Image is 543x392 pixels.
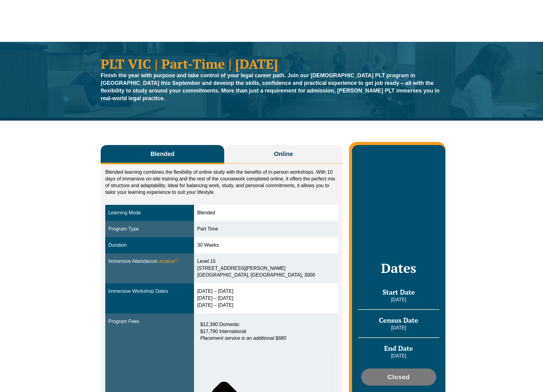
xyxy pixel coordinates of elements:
[384,344,413,353] span: End Date
[197,258,335,279] div: Level 15 [STREET_ADDRESS][PERSON_NAME] [GEOGRAPHIC_DATA], [GEOGRAPHIC_DATA], 3000
[358,296,439,303] p: [DATE]
[108,288,191,295] div: Immersive Workshop Dates
[108,258,191,265] div: Immersive Attendance
[358,353,439,359] p: [DATE]
[274,150,293,158] span: Online
[200,322,239,327] span: $12,390 Domestic
[383,288,415,296] span: Start Date
[150,150,174,158] span: Blended
[108,318,191,325] div: Program Fees
[175,258,179,262] sup: ⓘ
[108,242,191,249] div: Duration
[200,336,286,341] em: Placement service is an additional $680
[197,226,335,233] div: Part Time
[200,329,246,334] span: $17,790 International
[108,209,191,216] div: Learning Mode
[197,288,335,309] div: [DATE] – [DATE] [DATE] – [DATE] [DATE] – [DATE]
[105,169,338,196] p: Blended learning combines the flexibility of online study with the benefits of in-person workshop...
[361,368,436,386] a: Closed
[197,242,335,249] div: 30 Weeks
[358,260,439,276] h2: Dates
[101,72,440,101] strong: Finish the year with purpose and take control of your legal career path. Join our [DEMOGRAPHIC_DA...
[108,226,191,233] div: Program Type
[358,325,439,331] p: [DATE]
[387,374,410,380] span: Closed
[101,57,442,70] h1: PLT VIC | Part-Time | [DATE]
[197,209,335,216] div: Blended
[379,316,418,325] span: Census Date
[156,258,179,265] span: Location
